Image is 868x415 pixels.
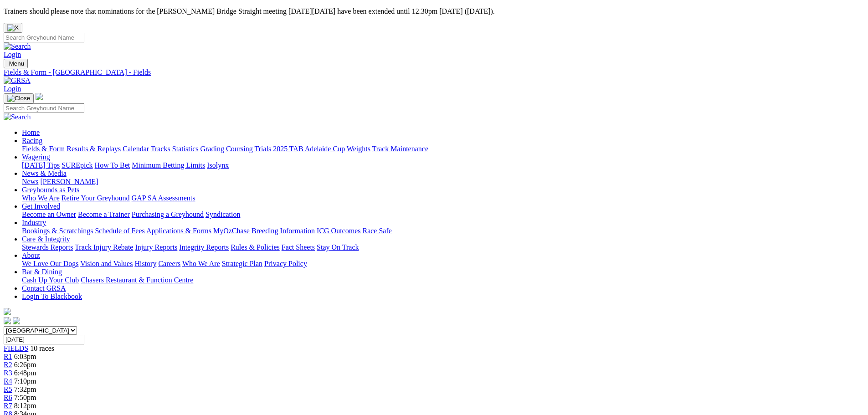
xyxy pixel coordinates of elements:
[4,335,84,344] input: Select date
[67,145,121,153] a: Results & Replays
[4,308,11,315] img: logo-grsa-white.png
[62,194,130,202] a: Retire Your Greyhound
[22,161,60,169] a: [DATE] Tips
[22,243,73,251] a: Stewards Reports
[22,178,38,185] a: News
[14,394,36,401] span: 7:50pm
[182,260,220,267] a: Who We Are
[123,145,149,153] a: Calendar
[22,153,50,161] a: Wagering
[317,227,360,235] a: ICG Outcomes
[4,77,31,85] img: GRSA
[80,260,133,267] a: Vision and Values
[4,344,28,352] span: FIELDS
[40,178,98,185] a: [PERSON_NAME]
[4,23,22,33] button: Close
[4,59,28,68] button: Toggle navigation
[14,402,36,410] span: 8:12pm
[132,210,204,218] a: Purchasing a Greyhound
[372,145,428,153] a: Track Maintenance
[172,145,199,153] a: Statistics
[4,402,12,410] a: R7
[22,210,76,218] a: Become an Owner
[22,284,66,292] a: Contact GRSA
[4,85,21,92] a: Login
[4,68,864,77] a: Fields & Form - [GEOGRAPHIC_DATA] - Fields
[158,260,180,267] a: Careers
[264,260,307,267] a: Privacy Policy
[205,210,240,218] a: Syndication
[22,128,40,136] a: Home
[362,227,391,235] a: Race Safe
[4,42,31,51] img: Search
[22,227,864,235] div: Industry
[22,260,78,267] a: We Love Our Dogs
[179,243,229,251] a: Integrity Reports
[213,227,250,235] a: MyOzChase
[282,243,315,251] a: Fact Sheets
[30,344,54,352] span: 10 races
[7,24,19,31] img: X
[62,161,92,169] a: SUREpick
[9,60,24,67] span: Menu
[4,7,864,15] p: Trainers should please note that nominations for the [PERSON_NAME] Bridge Straight meeting [DATE]...
[22,178,864,186] div: News & Media
[4,353,12,360] a: R1
[13,317,20,324] img: twitter.svg
[22,137,42,144] a: Racing
[22,243,864,251] div: Care & Integrity
[22,227,93,235] a: Bookings & Scratchings
[273,145,345,153] a: 2025 TAB Adelaide Cup
[317,243,359,251] a: Stay On Track
[207,161,229,169] a: Isolynx
[14,377,36,385] span: 7:10pm
[22,194,864,202] div: Greyhounds as Pets
[95,161,130,169] a: How To Bet
[22,161,864,169] div: Wagering
[4,361,12,369] a: R2
[4,385,12,393] a: R5
[347,145,370,153] a: Weights
[132,161,205,169] a: Minimum Betting Limits
[134,260,156,267] a: History
[22,292,82,300] a: Login To Blackbook
[22,194,60,202] a: Who We Are
[4,317,11,324] img: facebook.svg
[254,145,271,153] a: Trials
[222,260,262,267] a: Strategic Plan
[22,210,864,219] div: Get Involved
[4,394,12,401] a: R6
[22,186,79,194] a: Greyhounds as Pets
[22,169,67,177] a: News & Media
[22,260,864,268] div: About
[4,103,84,113] input: Search
[22,276,79,284] a: Cash Up Your Club
[252,227,315,235] a: Breeding Information
[4,33,84,42] input: Search
[14,353,36,360] span: 6:03pm
[4,51,21,58] a: Login
[4,113,31,121] img: Search
[78,210,130,218] a: Become a Trainer
[22,202,60,210] a: Get Involved
[22,276,864,284] div: Bar & Dining
[14,361,36,369] span: 6:26pm
[22,268,62,276] a: Bar & Dining
[146,227,211,235] a: Applications & Forms
[4,369,12,377] a: R3
[226,145,253,153] a: Coursing
[7,95,30,102] img: Close
[75,243,133,251] a: Track Injury Rebate
[132,194,195,202] a: GAP SA Assessments
[22,235,70,243] a: Care & Integrity
[4,377,12,385] a: R4
[14,385,36,393] span: 7:32pm
[231,243,280,251] a: Rules & Policies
